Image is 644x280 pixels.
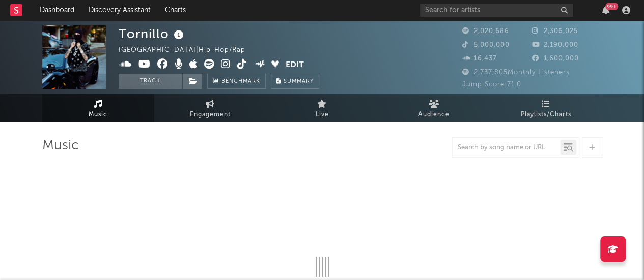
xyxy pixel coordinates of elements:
div: Tornillo [119,25,186,42]
span: 2,020,686 [462,28,509,35]
span: Audience [418,109,450,121]
span: 2,190,000 [532,42,578,48]
span: 1,600,000 [532,55,579,62]
div: 99 + [605,3,618,10]
input: Search for artists [420,4,573,17]
span: Summary [284,79,314,84]
button: Summary [271,74,319,89]
span: Jump Score: 71.0 [462,81,521,88]
a: Live [266,94,378,122]
a: Benchmark [207,74,266,89]
span: Live [316,109,329,121]
button: Track [119,74,182,89]
button: 99+ [602,6,609,14]
a: Playlists/Charts [490,94,602,122]
span: Playlists/Charts [521,109,571,121]
a: Engagement [154,94,266,122]
span: Engagement [190,109,231,121]
span: 16,437 [462,55,497,62]
input: Search by song name or URL [453,144,560,152]
span: 5,000,000 [462,42,510,48]
span: Benchmark [221,76,260,88]
span: 2,306,025 [532,28,578,35]
a: Audience [378,94,490,122]
span: 2,737,805 Monthly Listeners [462,69,570,76]
div: [GEOGRAPHIC_DATA] | Hip-Hop/Rap [119,44,257,56]
a: Music [42,94,154,122]
span: Music [89,109,107,121]
button: Edit [286,59,304,72]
